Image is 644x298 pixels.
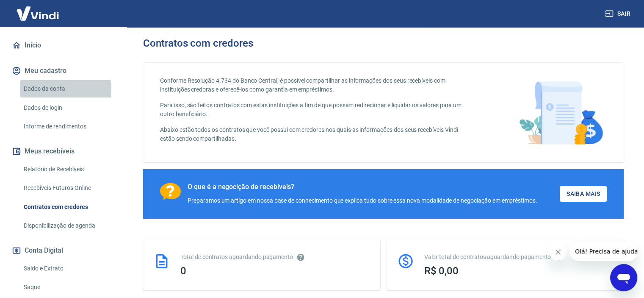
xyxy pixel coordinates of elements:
a: Dados da conta [20,80,116,97]
div: 0 [180,265,370,277]
button: Conta Digital [10,241,116,260]
img: Vindi [10,0,65,26]
a: Contratos com credores [20,198,116,216]
svg: Esses contratos não se referem à Vindi, mas sim a outras instituições. [296,253,305,262]
button: Sair [603,6,634,22]
div: Preparamos um artigo em nossa base de conhecimento que explica tudo sobre essa nova modalidade de... [188,196,537,205]
iframe: Botão para abrir a janela de mensagens [610,264,637,291]
p: Para isso, são feitos contratos com estas instituições a fim de que possam redirecionar e liquida... [160,101,473,119]
p: Conforme Resolução 4.734 do Banco Central, é possível compartilhar as informações dos seus recebí... [160,76,473,94]
iframe: Mensagem da empresa [570,242,637,261]
a: Recebíveis Futuros Online [20,179,116,197]
img: main-image.9f1869c469d712ad33ce.png [515,76,607,149]
div: Total de contratos aguardando pagamento [180,253,370,262]
a: Saiba Mais [560,186,607,202]
div: Valor total de contratos aguardando pagamento [424,253,614,262]
a: Relatório de Recebíveis [20,161,116,178]
a: Saldo e Extrato [20,260,116,277]
img: Ícone com um ponto de interrogação. [160,183,181,200]
button: Meu cadastro [10,61,116,80]
button: Meus recebíveis [10,142,116,161]
span: Olá! Precisa de ajuda? [5,6,71,13]
a: Saque [20,279,116,296]
a: Dados de login [20,99,116,117]
div: O que é a negocição de recebíveis? [188,183,537,191]
p: Abaixo estão todos os contratos que você possui com credores nos quais as informações dos seus re... [160,125,473,143]
h3: Contratos com credores [143,37,253,49]
iframe: Fechar mensagem [550,244,567,261]
a: Início [10,36,116,55]
a: Disponibilização de agenda [20,217,116,234]
span: R$ 0,00 [424,265,459,277]
a: Informe de rendimentos [20,118,116,135]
